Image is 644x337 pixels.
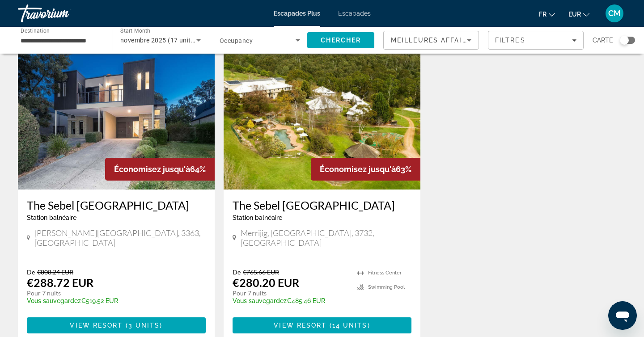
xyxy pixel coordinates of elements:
span: Occupancy [220,37,253,44]
span: View Resort [70,322,123,329]
font: EUR [568,11,581,18]
mat-select: Sort by [391,35,471,46]
span: 14 units [332,322,368,329]
input: Select destination [21,35,101,46]
span: Start Month [120,28,150,34]
span: Station balnéaire [233,214,282,221]
button: Changer de devise [568,8,589,21]
a: Escapades Plus [274,10,320,17]
span: Swimming Pool [368,284,405,290]
span: Meilleures affaires [391,37,477,44]
span: Économisez jusqu'à [114,164,190,174]
font: fr [539,11,547,18]
span: Vous sauvegardez [27,297,81,304]
span: Filtres [495,37,525,44]
span: Merrijig, [GEOGRAPHIC_DATA], 3732, [GEOGRAPHIC_DATA] [241,228,411,248]
button: Changer de langue [539,8,555,21]
p: Pour 7 nuits [27,289,197,297]
a: Escapades [338,10,371,17]
font: CM [608,8,621,18]
span: €765.66 EUR [243,268,279,276]
span: Destination [21,27,50,34]
div: 63% [311,158,420,181]
span: De [27,268,35,276]
p: €519.52 EUR [27,297,197,304]
p: €280.20 EUR [233,276,299,289]
span: Station balnéaire [27,214,76,221]
p: Pour 7 nuits [233,289,348,297]
button: Search [307,32,374,48]
iframe: Bouton de lancement de la fenêtre de messagerie [608,301,637,330]
span: Fitness Center [368,270,402,276]
span: Carte [593,34,613,46]
span: novembre 2025 (17 units available) [120,37,225,44]
span: Économisez jusqu'à [320,164,396,174]
p: €288.72 EUR [27,276,93,289]
span: €808.24 EUR [37,268,73,276]
a: Travorium [18,2,107,25]
button: Menu utilisateur [603,4,626,23]
img: The Sebel Creswick Forest Resort [18,46,215,190]
div: 64% [105,158,215,181]
span: De [233,268,241,276]
a: The Sebel [GEOGRAPHIC_DATA] [233,198,411,212]
span: ( ) [326,322,370,329]
span: View Resort [274,322,326,329]
span: Vous sauvegardez [233,297,287,304]
span: 3 units [128,322,160,329]
span: Chercher [321,37,361,44]
button: View Resort(14 units) [233,317,411,333]
button: Filters [488,31,584,50]
span: ( ) [123,322,163,329]
button: View Resort(3 units) [27,317,206,333]
img: The Sebel Pinnacle Valley Resort [224,46,420,190]
span: [PERSON_NAME][GEOGRAPHIC_DATA], 3363, [GEOGRAPHIC_DATA] [34,228,206,248]
a: The Sebel [GEOGRAPHIC_DATA] [27,198,206,212]
p: €485.46 EUR [233,297,348,304]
